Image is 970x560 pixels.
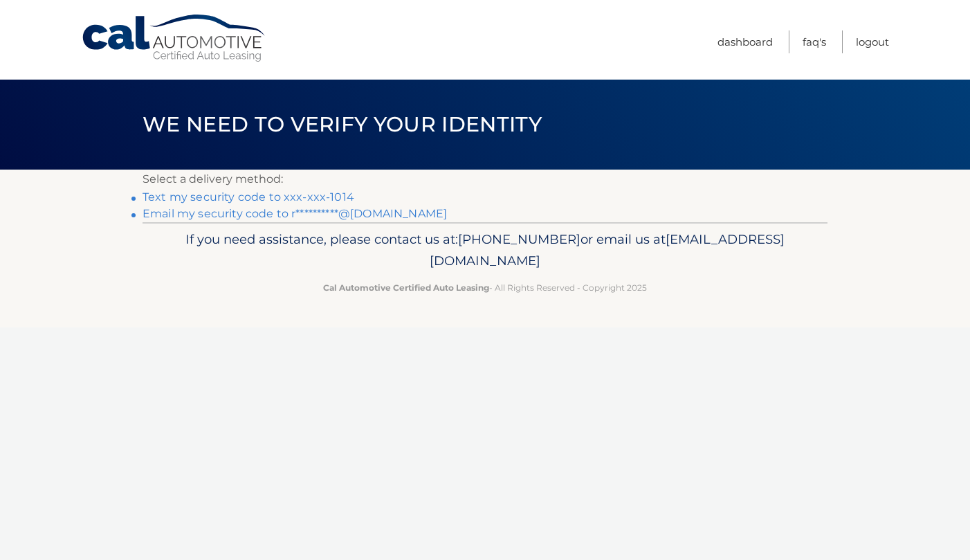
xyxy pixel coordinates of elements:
a: Cal Automotive [81,14,268,63]
span: [PHONE_NUMBER] [458,231,580,247]
a: Text my security code to xxx-xxx-1014 [143,190,354,204]
a: Logout [856,30,889,53]
a: Dashboard [717,30,773,53]
p: If you need assistance, please contact us at: or email us at [152,228,818,273]
p: Select a delivery method: [143,170,827,189]
a: Email my security code to r**********@[DOMAIN_NAME] [143,207,447,220]
p: - All Rights Reserved - Copyright 2025 [152,280,818,295]
span: We need to verify your identity [143,111,542,137]
strong: Cal Automotive Certified Auto Leasing [323,282,489,293]
a: FAQ's [803,30,826,53]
